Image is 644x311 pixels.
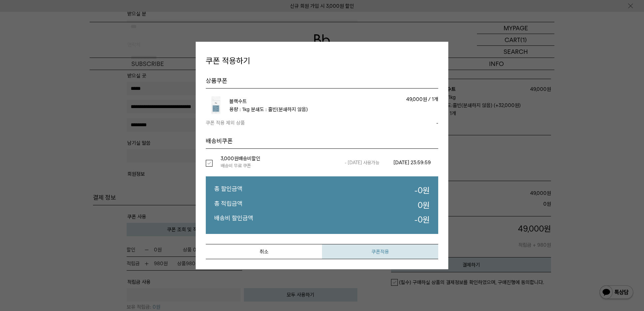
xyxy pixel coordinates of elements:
[206,95,226,115] img: 블랙수트
[418,200,430,211] dd: 원
[418,185,423,195] strong: 0
[214,185,243,196] dt: 총 할인금액
[206,55,438,67] h4: 쿠폰 적용하기
[206,160,221,167] label: 선택
[221,155,260,162] strong: 배송비할인
[418,215,423,224] strong: 0
[251,106,308,112] span: 분쇄도 : 홀빈(분쇄하지 않음)
[414,214,430,226] dd: - 원
[229,106,250,112] span: 용량 : 1kg
[418,200,423,210] strong: 0
[414,185,430,196] dd: - 원
[393,160,431,166] span: [DATE] 23:59:59
[337,159,386,167] span: - [DATE] 사용가능
[206,244,322,259] button: 취소
[322,244,438,259] button: 쿠폰적용
[221,155,238,162] b: 3,000원
[206,137,438,149] h5: 배송비쿠폰
[214,214,253,226] dt: 배송비 할인금액
[392,119,438,127] div: -
[229,98,247,104] a: 블랙수트
[206,119,392,127] td: 쿠폰 적용 제외 상품
[206,77,438,89] h5: 상품쿠폰
[221,162,337,170] span: 배송비 무료 쿠폰
[214,200,243,211] dt: 총 적립금액
[345,95,438,103] p: 49,000원 / 1개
